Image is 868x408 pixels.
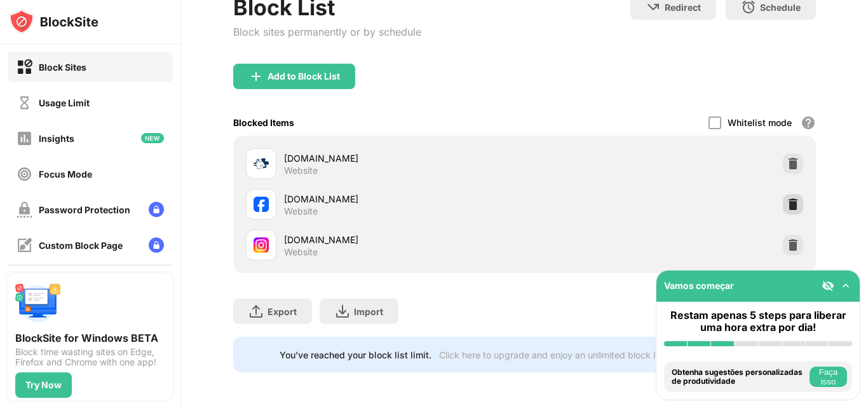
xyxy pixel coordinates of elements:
img: block-on.svg [17,59,32,75]
div: Vamos começar [664,280,734,291]
div: Block Sites [39,62,86,73]
div: Restam apenas 5 steps para liberar uma hora extra por dia! [664,309,852,334]
div: BlockSite for Windows BETA [15,332,165,344]
img: insights-off.svg [17,130,32,146]
img: logo-blocksite.svg [9,9,98,34]
img: favicons [254,197,269,212]
div: Add to Block List [268,71,340,81]
img: favicons [254,156,269,171]
div: Block time wasting sites on Edge, Firefox and Chrome with one app! [15,347,165,367]
img: customize-block-page-off.svg [17,237,32,253]
img: favicons [254,237,269,253]
div: Website [284,206,318,217]
div: Usage Limit [39,97,90,108]
div: [DOMAIN_NAME] [284,233,525,246]
div: Schedule [760,2,801,13]
div: Export [268,306,297,317]
div: Focus Mode [39,169,92,179]
div: [DOMAIN_NAME] [284,151,525,165]
img: lock-menu.svg [149,237,164,253]
img: time-usage-off.svg [17,95,32,111]
div: Block sites permanently or by schedule [233,25,421,38]
div: You’ve reached your block list limit. [280,349,431,360]
div: Import [354,306,383,317]
img: focus-off.svg [17,166,32,182]
div: Password Protection [39,204,130,215]
img: password-protection-off.svg [17,202,32,218]
img: push-desktop.svg [15,281,61,327]
img: eye-not-visible.svg [822,279,834,292]
img: new-icon.svg [141,133,164,143]
div: Custom Block Page [39,240,123,251]
div: Insights [39,133,74,144]
div: Obtenha sugestões personalizadas de produtividade [672,368,806,386]
div: Try Now [25,380,62,390]
div: Website [284,165,318,176]
button: Faça isso [810,367,847,387]
img: lock-menu.svg [149,202,164,217]
div: Click here to upgrade and enjoy an unlimited block list. [439,349,667,360]
img: omni-setup-toggle.svg [839,279,852,292]
div: Redirect [665,2,701,13]
div: [DOMAIN_NAME] [284,192,525,206]
div: Blocked Items [233,117,294,128]
div: Whitelist mode [728,117,792,128]
div: Website [284,246,318,258]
